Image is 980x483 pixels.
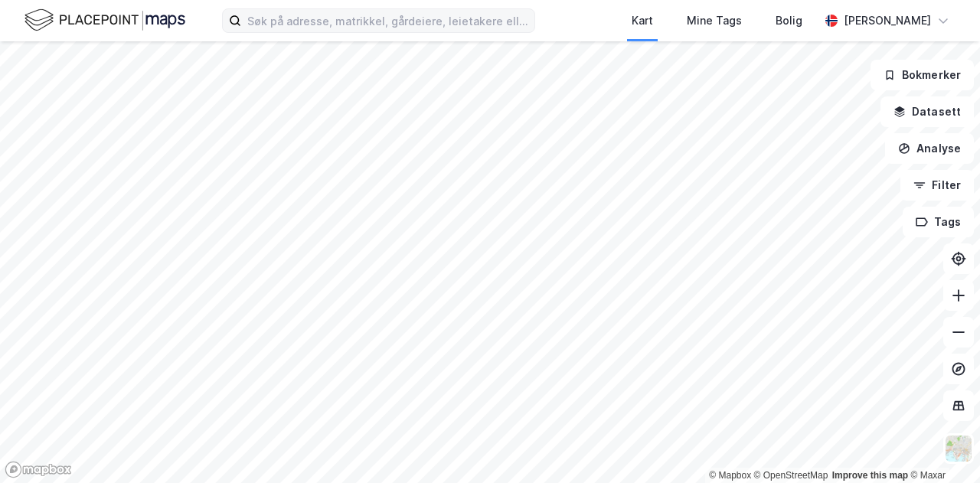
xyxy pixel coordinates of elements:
[900,170,974,201] button: Filter
[5,461,72,478] a: Mapbox homepage
[880,96,974,127] button: Datasett
[754,470,828,481] a: OpenStreetMap
[632,11,653,30] div: Kart
[776,11,802,30] div: Bolig
[709,470,751,481] a: Mapbox
[903,410,980,483] iframe: Chat Widget
[24,7,185,34] img: logo.f888ab2527a4732fd821a326f86c7f29.svg
[885,133,974,164] button: Analyse
[241,9,534,32] input: Søk på adresse, matrikkel, gårdeiere, leietakere eller personer
[903,207,974,237] button: Tags
[687,11,742,30] div: Mine Tags
[844,11,931,30] div: [PERSON_NAME]
[871,60,974,90] button: Bokmerker
[832,470,908,481] a: Improve this map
